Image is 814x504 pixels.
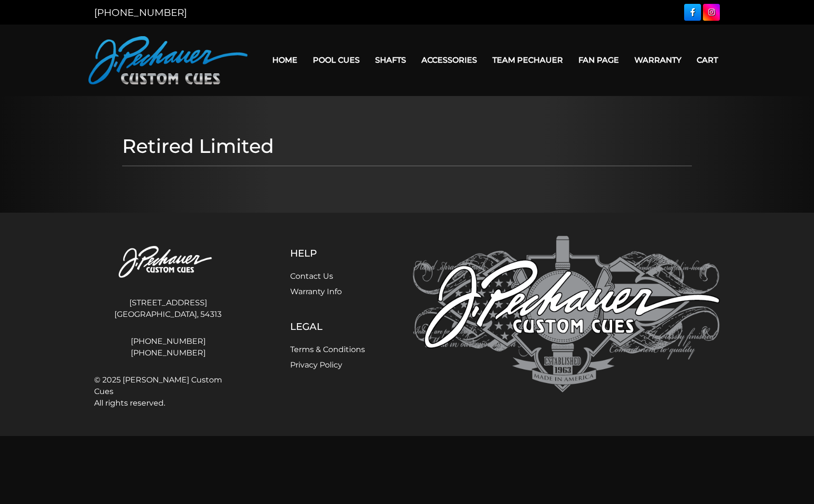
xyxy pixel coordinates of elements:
[265,48,305,72] a: Home
[94,293,242,324] address: [STREET_ADDRESS] [GEOGRAPHIC_DATA], 54313
[367,48,414,72] a: Shafts
[413,236,720,393] img: Pechauer Custom Cues
[414,48,485,72] a: Accessories
[290,272,333,281] a: Contact Us
[485,48,571,72] a: Team Pechauer
[689,48,726,72] a: Cart
[290,360,342,369] a: Privacy Policy
[94,7,187,18] a: [PHONE_NUMBER]
[571,48,627,72] a: Fan Page
[94,336,242,347] a: [PHONE_NUMBER]
[290,345,365,354] a: Terms & Conditions
[94,347,242,359] a: [PHONE_NUMBER]
[88,36,248,84] img: Pechauer Custom Cues
[290,321,365,332] h5: Legal
[94,236,242,289] img: Pechauer Custom Cues
[290,287,342,296] a: Warranty Info
[94,374,242,409] span: © 2025 [PERSON_NAME] Custom Cues All rights reserved.
[305,48,367,72] a: Pool Cues
[290,247,365,259] h5: Help
[122,135,692,158] h1: Retired Limited
[627,48,689,72] a: Warranty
